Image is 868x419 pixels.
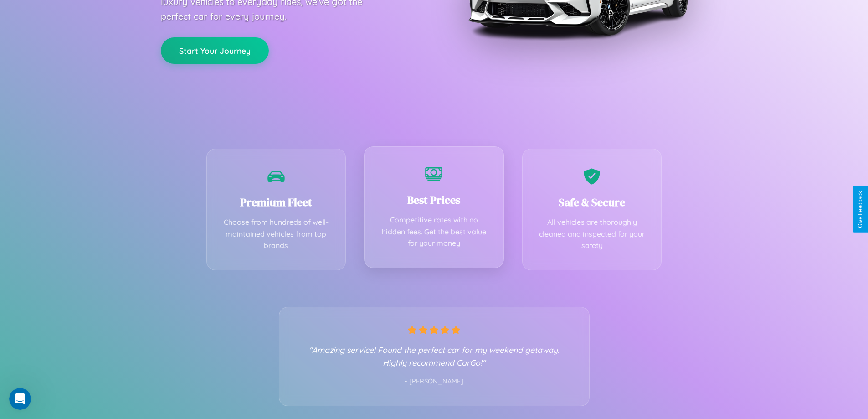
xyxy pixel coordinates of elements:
h3: Safe & Secure [536,195,648,210]
h3: Best Prices [378,192,490,207]
div: Give Feedback [857,191,863,228]
p: All vehicles are thoroughly cleaned and inspected for your safety [536,217,648,252]
p: Competitive rates with no hidden fees. Get the best value for your money [378,214,490,249]
p: - [PERSON_NAME] [298,376,571,388]
p: "Amazing service! Found the perfect car for my weekend getaway. Highly recommend CarGo!" [298,343,571,369]
h3: Premium Fleet [221,195,332,210]
button: Start Your Journey [161,37,269,64]
p: Choose from hundreds of well-maintained vehicles from top brands [221,217,332,252]
iframe: Intercom live chat [9,388,31,410]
